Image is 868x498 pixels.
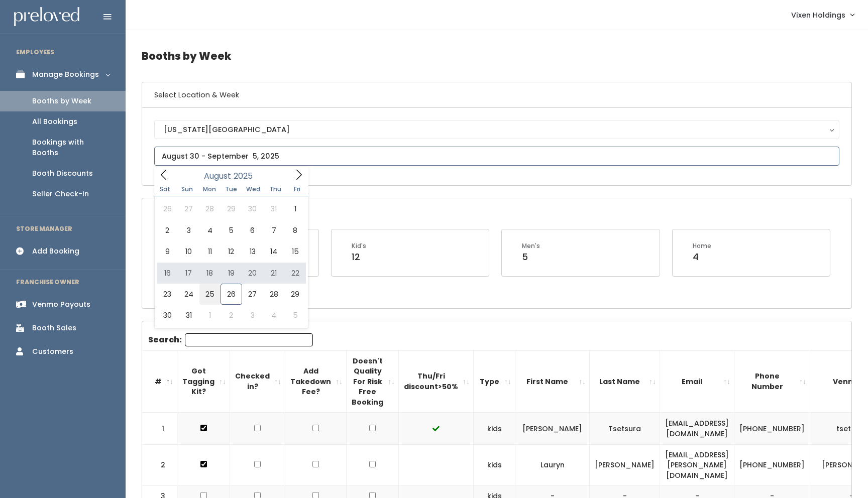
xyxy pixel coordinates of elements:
label: Search: [148,333,313,346]
span: August 23, 2025 [157,284,178,305]
span: August 17, 2025 [178,263,199,284]
td: kids [474,413,515,444]
span: September 4, 2025 [263,305,284,326]
span: September 1, 2025 [199,305,221,326]
div: Add Booking [32,246,79,257]
span: August 8, 2025 [284,220,305,241]
input: August 30 - September 5, 2025 [154,147,839,166]
img: preloved logo [14,7,79,27]
div: All Bookings [32,116,77,127]
th: First Name: activate to sort column ascending [515,350,590,413]
input: Search: [185,333,313,346]
div: 12 [352,251,366,264]
span: August 24, 2025 [178,284,199,305]
span: August 13, 2025 [242,241,263,262]
div: Booths by Week [32,96,91,106]
th: Phone Number: activate to sort column ascending [734,350,810,413]
th: Thu/Fri discount&gt;50%: activate to sort column ascending [399,350,474,413]
span: July 28, 2025 [199,198,221,219]
span: August 30, 2025 [157,305,178,326]
td: [PHONE_NUMBER] [734,413,810,444]
span: August 27, 2025 [242,284,263,305]
span: August 26, 2025 [221,284,242,305]
span: August 18, 2025 [199,263,221,284]
span: Mon [198,186,221,192]
div: Men's [522,241,540,251]
span: August 15, 2025 [284,241,305,262]
th: #: activate to sort column descending [142,350,177,413]
th: Type: activate to sort column ascending [474,350,515,413]
span: August 11, 2025 [199,241,221,262]
span: Sun [176,186,198,192]
span: August 31, 2025 [178,305,199,326]
span: August 14, 2025 [263,241,284,262]
span: Thu [264,186,286,192]
td: [EMAIL_ADDRESS][PERSON_NAME][DOMAIN_NAME] [660,444,734,486]
button: [US_STATE][GEOGRAPHIC_DATA] [154,120,839,139]
span: July 30, 2025 [242,198,263,219]
th: Add Takedown Fee?: activate to sort column ascending [285,350,347,413]
span: August 7, 2025 [263,220,284,241]
h6: Select Location & Week [142,82,851,108]
td: [PERSON_NAME] [590,444,660,486]
div: [US_STATE][GEOGRAPHIC_DATA] [164,124,830,135]
div: Seller Check-in [32,189,89,199]
span: August [204,172,231,180]
td: [PERSON_NAME] [515,413,590,444]
span: August 25, 2025 [199,284,221,305]
span: August 4, 2025 [199,220,221,241]
th: Checked in?: activate to sort column ascending [230,350,285,413]
span: August 2, 2025 [157,220,178,241]
span: August 5, 2025 [221,220,242,241]
div: Bookings with Booths [32,137,110,158]
span: August 3, 2025 [178,220,199,241]
div: Home [693,241,711,251]
span: August 1, 2025 [284,198,305,219]
div: Kid's [352,241,366,251]
td: Tsetsura [590,413,660,444]
span: Tue [220,186,242,192]
div: Venmo Payouts [32,299,90,310]
th: Got Tagging Kit?: activate to sort column ascending [177,350,230,413]
span: Fri [286,186,308,192]
div: 4 [693,251,711,264]
span: August 29, 2025 [284,284,305,305]
span: August 19, 2025 [221,263,242,284]
th: Last Name: activate to sort column ascending [590,350,660,413]
span: August 12, 2025 [221,241,242,262]
span: August 6, 2025 [242,220,263,241]
input: Year [231,170,261,182]
div: Manage Bookings [32,69,99,80]
div: Customers [32,346,73,357]
span: July 26, 2025 [157,198,178,219]
th: Doesn't Quality For Risk Free Booking : activate to sort column ascending [347,350,399,413]
span: July 29, 2025 [221,198,242,219]
span: July 27, 2025 [178,198,199,219]
div: Booth Discounts [32,168,93,179]
span: August 10, 2025 [178,241,199,262]
div: 5 [522,251,540,264]
td: Lauryn [515,444,590,486]
span: August 9, 2025 [157,241,178,262]
span: Vixen Holdings [791,10,845,21]
span: August 20, 2025 [242,263,263,284]
h4: Booths by Week [142,42,852,70]
th: Email: activate to sort column ascending [660,350,734,413]
span: August 28, 2025 [263,284,284,305]
span: Wed [242,186,264,192]
a: Vixen Holdings [781,4,864,26]
span: August 16, 2025 [157,263,178,284]
span: August 21, 2025 [263,263,284,284]
span: Sat [154,186,176,192]
td: kids [474,444,515,486]
td: [EMAIL_ADDRESS][DOMAIN_NAME] [660,413,734,444]
span: September 5, 2025 [284,305,305,326]
span: August 22, 2025 [284,263,305,284]
span: September 2, 2025 [221,305,242,326]
span: July 31, 2025 [263,198,284,219]
span: September 3, 2025 [242,305,263,326]
div: Booth Sales [32,323,76,333]
td: [PHONE_NUMBER] [734,444,810,486]
td: 2 [142,444,177,486]
td: 1 [142,413,177,444]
